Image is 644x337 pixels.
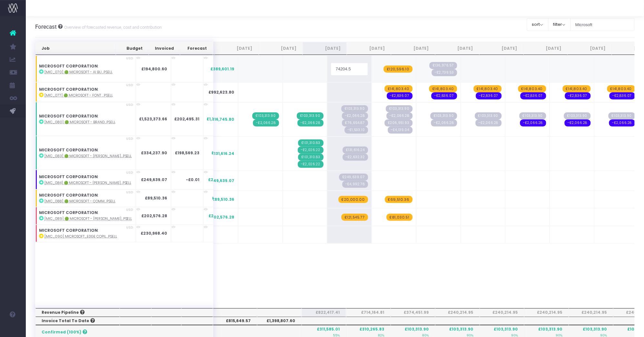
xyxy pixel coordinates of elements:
span: wayahead Cost Forecast Item [609,119,635,127]
span: USD [126,83,134,87]
td: : [35,189,136,207]
strong: £194,800.60 [142,66,167,72]
strong: £249,639.07 [141,177,167,182]
span: wayahead Cost Forecast Item [476,92,502,99]
th: £240,214.95 [569,308,613,317]
span: £389,601.19 [211,66,235,72]
span: wayahead Revenue Forecast Item [387,214,413,221]
span: Streamtime Draft Invoice: null – [MIC_080] 🟢 Microsoft - Brand Retainer FY26 - Brand - Upsell - 1 [342,119,368,127]
strong: MICROSOFT CORPORATION [39,174,98,179]
span: Streamtime Draft Invoice: null – [MIC_080] 🟢 Microsoft - Brand Retainer FY26 - Brand - Upsell - 5 [430,112,457,119]
th: Sep 25: activate to sort column ascending [303,42,347,55]
strong: £198,569.23 [175,150,200,156]
span: wayahead Revenue Forecast Item [384,66,413,73]
span: £89,510.36 [212,195,235,201]
span: Streamtime Draft Invoice: null – [MIC_084] 🟢 Microsoft - Rolling Thunder Templates & Guidelines -... [339,174,368,181]
th: Nov 25: activate to sort column ascending [391,42,435,55]
span: Streamtime Draft Invoice: null – [MIC_080] 🟢 Microsoft - Brand Retainer FY26 - Brand - Upsell [476,119,502,127]
strong: £334,237.90 [141,150,167,156]
span: Streamtime Draft Invoice: null – [MIC_070] 🟢 Microsoft - AI Business Solutions VI - Brand - Upsel... [429,62,457,69]
span: £89,510.36 [212,197,235,202]
span: USD [126,56,134,61]
strong: MICROSOFT CORPORATION [39,210,98,215]
span: £992,623.80 [209,89,235,95]
span: Streamtime Draft Invoice: null – [MIC_080] 🟢 Microsoft - Brand Retainer FY26 - Brand - Upsell - 2 [385,119,413,127]
span: £249,639.07 [208,177,235,183]
th: Forecast [180,42,213,55]
th: Jul 25: activate to sort column ascending [215,42,259,55]
span: wayahead Cost Forecast Item [520,119,546,127]
span: Streamtime Invoice: 2456 – [MIC_080] 🟢 Microsoft - Brand Retainer FY26 - Brand - Upsell [297,119,324,127]
span: Streamtime Invoice: 2425 – [MIC_080] 🟢 Microsoft - Brand Retainer FY26 - Brand - Upsell [253,119,279,127]
strong: MICROSOFT CORPORATION [39,192,98,198]
span: £202,576.28 [209,214,235,220]
span: Streamtime Draft Invoice: null – [MIC_083] 🟢 Microsoft - Rolling Thunder Approaches & Sizzles - B... [343,154,368,161]
span: USD [126,190,134,195]
span: Streamtime Invoice: 2424 – [MIC_080] 🟢 Microsoft - Brand Retainer FY26 - Brand - Upsell - 1 [252,112,279,119]
th: Feb 26: activate to sort column ascending [524,42,568,55]
span: wayahead Revenue Forecast Item [607,85,635,92]
td: : [35,136,136,170]
abbr: [MIC_083] 🟢 Microsoft - Rolling Thunder Approaches & Sizzles - Brand - Upsell [45,154,132,158]
span: Streamtime Draft Invoice: 2472 – [MIC_083] 🟢 Microsoft - Rolling Thunder Approaches & Sizzles - B... [343,147,368,154]
strong: MICROSOFT CORPORATION [39,63,98,69]
th: Job: activate to sort column ascending [35,42,116,55]
span: wayahead Cost Forecast Item [565,92,591,99]
span: Forecast [35,24,57,30]
span: wayahead Cost Forecast Item [565,119,591,127]
span: Streamtime Draft Invoice: null – [MIC_080] 🟢 Microsoft - Brand Retainer FY26 - Brand - Upsell [431,119,457,127]
span: wayahead Revenue Forecast Item [341,214,368,221]
span: USD [126,136,134,141]
span: Streamtime Invoice: 2455 – [MIC_080] 🟢 Microsoft - Brand Retainer FY26 - Brand - Upsell - 2 [297,112,324,119]
span: wayahead Revenue Forecast Item [518,85,546,92]
span: £1,316,745.80 [207,116,235,122]
td: : [35,225,136,242]
span: USD [126,225,134,230]
span: USD [126,170,134,175]
span: Streamtime Invoice: 2458 – [MIC_083] 🟢 Microsoft - Rolling Thunder Approaches & Sizzles - Brand -... [298,154,324,161]
span: wayahead Cost Forecast Item [520,92,546,99]
span: wayahead Revenue Forecast Item [385,85,413,92]
abbr: [MIC_077] 🟢 Microsoft - Font X - Brand - Upsell [45,93,113,98]
th: Budget [116,42,149,55]
span: Streamtime Draft Invoice: null – [MIC_080] 🟢 Microsoft - Brand Retainer FY26 - Brand - Upsell [342,112,368,119]
th: Dec 25: activate to sort column ascending [435,42,479,55]
td: : [35,207,136,224]
span: wayahead Cost Forecast Item [387,92,413,99]
span: Streamtime Draft Invoice: null – [MIC_080] 🟢 Microsoft - Brand Retainer FY26 - Brand - Upsell - 4 [386,105,413,112]
span: USD [126,102,134,107]
strong: MICROSOFT CORPORATION [39,113,98,119]
span: Streamtime Invoice: 2470 – [MIC_083] 🟢 Microsoft - Rolling Thunder Approaches & Sizzles - Brand -... [298,139,324,147]
strong: £89,510.36 [145,195,167,201]
span: USD [126,207,134,212]
span: Streamtime Draft Invoice: null – [MIC_080] 🟢 Microsoft - Brand Retainer FY26 - Brand - Upsell - 3 [341,105,368,112]
strong: £202,576.28 [142,213,167,219]
th: Jan 26: activate to sort column ascending [479,42,524,55]
th: £815,649.57 [213,317,257,325]
input: Search... [570,18,635,31]
td: : [35,102,136,136]
span: Streamtime Draft Invoice: null – [MIC_080] 🟢 Microsoft - Brand Retainer FY26 - Brand - Upsell [388,127,413,134]
td: : [35,56,136,82]
span: £202,576.28 [209,213,235,219]
button: sort [527,18,548,31]
td: : [35,170,136,189]
span: Streamtime Draft Invoice: null – [MIC_080] 🟢 Microsoft - Brand Retainer FY26 - Brand - Upsell [345,127,368,134]
strong: MICROSOFT CORPORATION [39,87,98,92]
button: filter [548,18,571,31]
span: wayahead Revenue Forecast Item [429,85,457,92]
span: Streamtime Draft Invoice: null – [MIC_080] 🟢 Microsoft - Brand Retainer FY26 - Brand - Upsell - 3 [564,112,591,119]
th: Mar 26: activate to sort column ascending [568,42,612,55]
th: Aug 25: activate to sort column ascending [259,42,303,55]
strong: £230,968.40 [141,230,167,236]
th: £240,214.95 [480,308,524,317]
abbr: [MIC_080] 🟢 Microsoft - Brand Retainer FY26 - Brand - Upsell [45,120,116,125]
span: Streamtime Invoice: 2471 – [MIC_083] 🟢 Microsoft - Rolling Thunder Approaches & Sizzles - Brand -... [298,147,324,154]
strong: MICROSOFT CORPORATION [39,228,98,233]
img: images/default_profile_image.png [8,324,18,334]
span: Streamtime Draft Invoice: null – [MIC_070] 🟢 Microsoft - AI Business Solutions VI - Brand - Upsell [432,69,457,76]
span: £249,639.07 [208,178,235,184]
span: £131,616.24 [212,150,235,156]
